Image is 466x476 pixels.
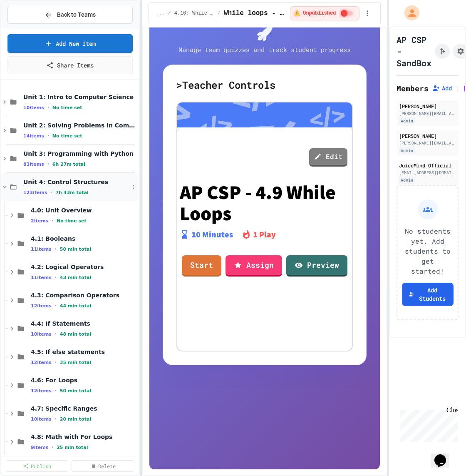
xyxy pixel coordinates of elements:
[55,246,57,252] span: •
[52,105,82,110] span: No time set
[156,10,165,17] span: ...
[72,460,134,472] a: Delete
[432,84,452,92] button: Add
[399,140,456,146] div: [PERSON_NAME][EMAIL_ADDRESS][DOMAIN_NAME]
[224,8,287,18] span: While loops - Quiz
[31,348,138,356] span: 4.5: If else statements
[23,122,138,129] span: Unit 2: Solving Problems in Computer Science
[31,388,52,394] span: 12 items
[402,283,454,306] button: Add Students
[171,45,358,55] p: Manage team quizzes and track student progress
[397,406,458,442] iframe: chat widget
[23,150,138,157] span: Unit 3: Programming with Python
[23,105,44,110] span: 10 items
[52,133,82,139] span: No time set
[7,56,133,74] a: Share Items
[399,169,456,176] div: [EMAIL_ADDRESS][DOMAIN_NAME]
[31,303,52,309] span: 12 items
[55,387,57,394] span: •
[52,444,53,451] span: •
[174,10,214,17] span: 4.10: While Loops
[23,93,138,101] span: Unit 1: Intro to Computer Science
[399,110,456,117] div: [PERSON_NAME][EMAIL_ADDRESS][DOMAIN_NAME]
[31,218,48,224] span: 2 items
[31,207,138,214] span: 4.0: Unit Overview
[60,247,91,252] span: 50 min total
[50,189,52,196] span: •
[455,83,459,93] span: |
[60,388,91,394] span: 50 min total
[399,147,415,154] div: Admin
[31,247,52,252] span: 11 items
[7,34,133,53] a: Add New Item
[31,445,48,450] span: 9 items
[60,331,91,337] span: 48 min total
[290,6,359,20] div: ⚠️ Students cannot see this content! Click the toggle to publish it and make it visible to your c...
[55,359,57,366] span: •
[31,331,52,337] span: 10 items
[226,255,282,277] a: Assign
[47,104,49,111] span: •
[435,44,450,59] button: Click to see fork details
[396,3,421,22] div: My Account
[31,433,138,441] span: 4.8: Math with For Loops
[31,292,138,299] span: 4.3: Comparison Operators
[47,132,49,139] span: •
[52,162,85,167] span: 6h 27m total
[60,303,91,309] span: 44 min total
[60,360,91,365] span: 35 min total
[399,117,415,125] div: Admin
[309,148,347,167] a: Edit
[3,3,57,53] div: Chat with us now!Close
[23,190,47,195] span: 123 items
[168,10,171,17] span: /
[55,274,57,281] span: •
[31,320,138,327] span: 4.4: If Statements
[23,133,44,139] span: 14 items
[192,228,233,241] p: 10 Minutes
[55,331,57,337] span: •
[23,162,44,167] span: 83 items
[60,275,91,280] span: 43 min total
[399,177,415,184] div: Admin
[31,416,52,422] span: 10 items
[399,162,456,169] div: JuiceMind Official
[218,10,221,17] span: /
[399,102,456,110] div: [PERSON_NAME]
[129,183,138,191] button: More options
[57,218,87,224] span: No time set
[163,7,367,42] h4: AP CSP - 4.9 While Loops 🚀
[253,228,276,241] p: 1 Play
[294,10,336,17] span: ⚠️ Unpublished
[180,181,348,224] p: AP CSP - 4.9 While Loops
[31,360,52,365] span: 12 items
[57,445,88,450] span: 25 min total
[23,178,129,186] span: Unit 4: Control Structures
[31,235,138,242] span: 4.1: Booleans
[55,416,57,422] span: •
[47,161,49,167] span: •
[176,78,353,92] h5: > Teacher Controls
[31,263,138,271] span: 4.2: Logical Operators
[52,217,53,224] span: •
[31,275,52,280] span: 11 items
[286,255,347,277] a: Preview
[399,132,456,140] div: [PERSON_NAME]
[397,82,429,94] h2: Members
[6,460,68,472] a: Publish
[182,255,221,277] a: Start
[55,302,57,309] span: •
[7,6,133,24] button: Back to Teams
[57,10,96,19] span: Back to Teams
[431,443,458,468] iframe: chat widget
[404,226,451,276] p: No students yet. Add students to get started!
[60,416,91,422] span: 20 min total
[397,34,431,69] h1: AP CSP - SandBox
[55,190,88,195] span: 7h 43m total
[31,376,138,384] span: 4.6: For Loops
[31,405,138,412] span: 4.7: Specific Ranges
